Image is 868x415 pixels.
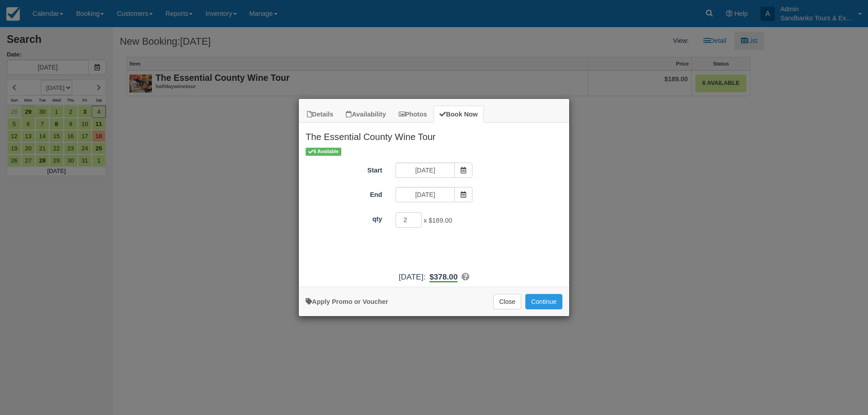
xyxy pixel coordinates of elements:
[434,106,483,123] a: Book Now
[424,217,452,224] span: x $189.00
[493,294,521,309] button: Close
[299,211,389,224] label: qty
[299,163,389,175] label: Start
[393,106,433,123] a: Photos
[299,187,389,200] label: End
[340,106,392,123] a: Availability
[299,123,569,146] h2: The Essential County Wine Tour
[525,294,562,309] button: Add to Booking
[306,298,388,305] a: Apply Voucher
[301,106,339,123] a: Details
[399,272,423,281] span: [DATE]
[396,212,422,228] input: qty
[306,148,341,155] span: 6 Available
[299,271,569,283] div: :
[299,123,569,282] div: Item Modal
[429,272,458,282] b: $378.00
